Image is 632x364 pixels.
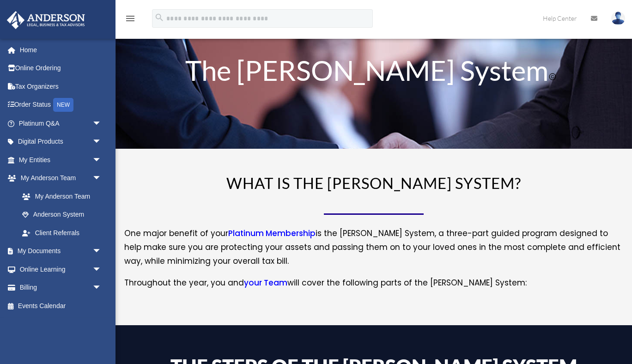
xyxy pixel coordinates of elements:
[92,151,111,170] span: arrow_drop_down
[6,133,115,151] a: Digital Productsarrow_drop_down
[13,206,111,224] a: Anderson System
[228,228,316,243] a: Platinum Membership
[6,151,115,169] a: My Entitiesarrow_drop_down
[6,77,115,96] a: Tax Organizers
[125,13,136,24] i: menu
[167,56,580,89] h1: The [PERSON_NAME] System
[6,260,115,279] a: Online Learningarrow_drop_down
[6,41,115,59] a: Home
[6,59,115,78] a: Online Ordering
[124,276,623,290] p: Throughout the year, you and will cover the following parts of the [PERSON_NAME] System:
[92,169,111,188] span: arrow_drop_down
[6,114,115,133] a: Platinum Q&Aarrow_drop_down
[92,242,111,261] span: arrow_drop_down
[244,277,287,293] a: your Team
[13,187,115,206] a: My Anderson Team
[92,133,111,152] span: arrow_drop_down
[154,12,164,23] i: search
[226,174,521,192] span: WHAT IS THE [PERSON_NAME] SYSTEM?
[125,16,136,24] a: menu
[124,227,623,276] p: One major benefit of your is the [PERSON_NAME] System, a three-part guided program designed to he...
[6,96,115,115] a: Order StatusNEW
[92,260,111,279] span: arrow_drop_down
[6,297,115,315] a: Events Calendar
[92,114,111,133] span: arrow_drop_down
[6,169,115,188] a: My Anderson Teamarrow_drop_down
[6,279,115,297] a: Billingarrow_drop_down
[13,224,115,242] a: Client Referrals
[4,11,88,29] img: Anderson Advisors Platinum Portal
[53,98,73,112] div: NEW
[92,279,111,297] span: arrow_drop_down
[6,242,115,261] a: My Documentsarrow_drop_down
[611,12,625,25] img: User Pic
